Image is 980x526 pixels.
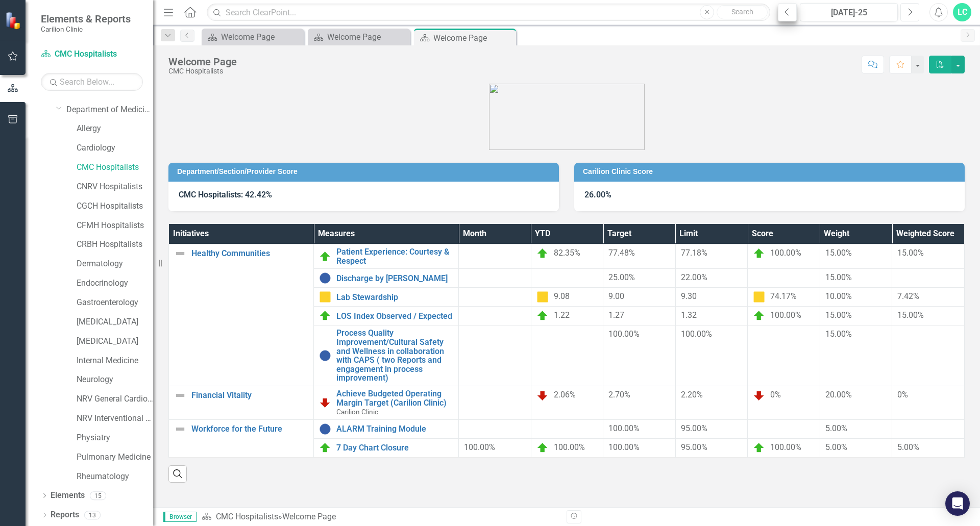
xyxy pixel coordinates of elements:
div: Welcome Page [327,31,407,43]
span: 100.00% [608,423,640,433]
span: 15.00% [825,329,852,339]
a: Elements [51,490,85,502]
a: Welcome Page [204,31,301,43]
img: No Information [319,423,331,435]
span: 100.00% [608,442,640,452]
div: Welcome Page [168,56,237,67]
a: Pulmonary Medicine [77,452,153,463]
div: Welcome Page [282,512,336,521]
span: Browser [163,512,197,522]
img: On Target [319,310,331,322]
span: Elements & Reports [41,13,131,25]
button: Search [717,5,768,19]
a: CNRV Hospitalists [77,181,153,193]
a: CMC Hospitalists [77,162,153,173]
span: 5.00% [825,442,847,452]
span: 9.30 [681,291,697,301]
span: 5.00% [825,423,847,433]
div: CMC Hospitalists [168,67,237,75]
a: CFMH Hospitalists [77,220,153,232]
a: Healthy Communities [191,249,308,258]
img: On Target [319,442,331,454]
span: 82.35% [554,248,580,258]
a: CMC Hospitalists [41,48,143,60]
span: 0% [897,390,908,399]
img: carilion%20clinic%20logo%202.0.png [489,84,645,150]
img: On Target [319,251,331,263]
span: 15.00% [825,272,852,282]
a: Physiatry [77,432,153,444]
a: Lab Stewardship [336,293,453,302]
strong: CMC Hospitalists: 42.42% [179,190,272,199]
span: 15.00% [825,310,852,320]
span: 2.20% [681,390,703,399]
img: On Target [536,247,549,260]
span: 15.00% [825,248,852,258]
span: 100.00% [608,329,640,339]
a: Cardiology [77,142,153,154]
div: 15 [90,491,106,500]
span: 0% [770,390,781,399]
img: Below Plan [319,396,331,409]
a: Rheumatology [77,471,153,483]
button: [DATE]-25 [800,3,898,21]
a: LOS Index Observed / Expected [336,312,453,321]
span: 100.00% [770,311,801,320]
small: Carilion Clinic [41,25,131,33]
strong: 26.00% [584,190,611,199]
span: 15.00% [897,310,924,320]
img: Caution [319,291,331,303]
button: LC [953,3,971,21]
a: Reports [51,509,79,521]
div: 13 [84,511,101,519]
input: Search ClearPoint... [207,4,770,21]
a: Process Quality Improvement/Cultural Safety and Wellness in collaboration with CAPS ( two Reports... [336,329,453,383]
div: Open Intercom Messenger [945,491,970,516]
img: Caution [753,291,765,303]
a: Neurology [77,374,153,386]
a: Internal Medicine [77,355,153,367]
span: 100.00% [554,442,585,452]
img: On Target [753,310,765,322]
a: Achieve Budgeted Operating Margin Target (Carilion Clinic) [336,389,453,407]
span: 100.00% [464,442,495,452]
a: CRBH Hospitalists [77,239,153,251]
img: Not Defined [174,423,186,435]
a: Department of Medicine [66,104,153,116]
span: 25.00% [608,272,635,282]
a: NRV Interventional Cardiology [77,413,153,424]
span: 2.70% [608,390,630,399]
input: Search Below... [41,73,143,91]
img: Not Defined [174,389,186,402]
a: [MEDICAL_DATA] [77,336,153,347]
span: 1.22 [554,311,570,320]
a: Financial Vitality [191,391,308,400]
span: 9.08 [554,292,570,302]
img: ClearPoint Strategy [4,11,23,30]
div: [DATE]-25 [803,7,894,19]
img: Below Plan [536,389,549,402]
span: 77.48% [608,248,635,258]
a: ALARM Training Module [336,424,453,434]
a: Allergy [77,123,153,135]
img: On Target [753,247,765,260]
img: Below Plan [753,389,765,402]
span: 5.00% [897,442,919,452]
img: Caution [536,291,549,303]
img: On Target [536,442,549,454]
a: CGCH Hospitalists [77,201,153,212]
a: CMC Hospitalists [216,512,278,521]
img: On Target [753,442,765,454]
span: 2.06% [554,390,576,399]
span: 77.18% [681,248,707,258]
span: 100.00% [770,442,801,452]
a: [MEDICAL_DATA] [77,316,153,328]
a: Patient Experience: Courtesy & Respect [336,247,453,265]
a: 7 Day Chart Closure [336,443,453,453]
span: 1.32 [681,310,697,320]
span: 1.27 [608,310,624,320]
span: 15.00% [897,248,924,258]
h3: Carilion Clinic Score [583,168,960,176]
span: 74.17% [770,292,797,302]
